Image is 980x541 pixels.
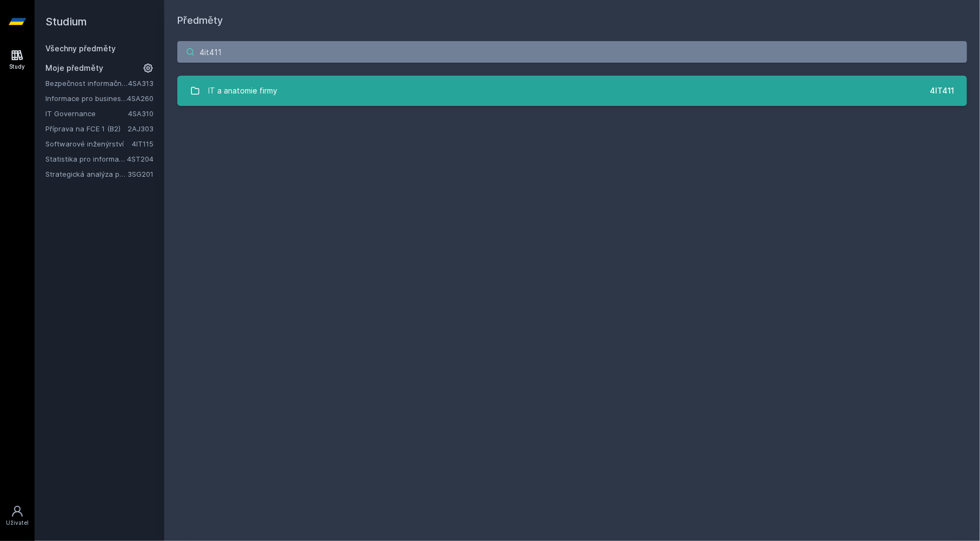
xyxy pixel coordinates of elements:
input: Název nebo ident předmětu… [177,41,967,63]
div: 4IT411 [930,85,954,96]
a: Statistika pro informatiky [45,153,127,164]
div: IT a anatomie firmy [209,80,278,102]
span: Moje předměty [45,63,103,74]
div: Study [10,63,25,71]
a: Uživatel [2,499,32,532]
a: IT a anatomie firmy 4IT411 [177,76,967,106]
a: Příprava na FCE 1 (B2) [45,123,128,134]
a: Study [2,43,32,76]
a: 2AJ303 [128,124,154,133]
a: Bezpečnost informačních systémů [45,78,128,89]
a: Informace pro business (v angličtině) [45,93,127,104]
h1: Předměty [177,13,967,28]
a: 4SA260 [127,94,154,103]
a: 4SA310 [128,109,154,118]
a: Strategická analýza pro informatiky a statistiky [45,169,128,179]
a: IT Governance [45,108,128,119]
a: 4IT115 [132,139,154,148]
a: 3SG201 [128,170,154,178]
a: Softwarové inženýrství [45,138,132,149]
a: Všechny předměty [45,44,116,53]
div: Uživatel [6,519,29,527]
a: 4ST204 [127,155,154,163]
a: 4SA313 [128,79,154,88]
